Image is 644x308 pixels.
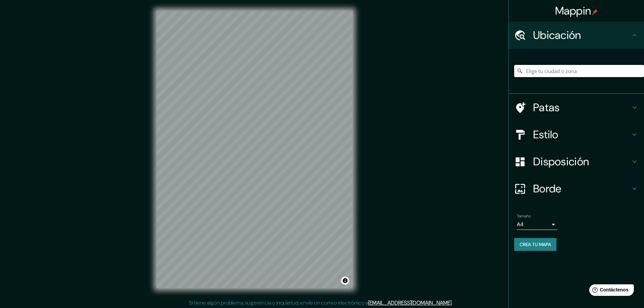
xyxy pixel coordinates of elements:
[514,238,556,251] button: Crea tu mapa
[454,299,455,306] font: .
[453,299,454,306] font: .
[533,28,581,42] font: Ubicación
[509,175,644,202] div: Borde
[592,9,598,15] img: pin-icon.png
[533,182,562,196] font: Borde
[517,221,524,228] font: A4
[509,148,644,175] div: Disposición
[341,277,349,285] button: Activar o desactivar atribución
[520,241,551,247] font: Crea tu mapa
[189,299,368,306] font: Si tiene algún problema, sugerencia o inquietud, envíe un correo electrónico a
[509,22,644,49] div: Ubicación
[533,127,558,142] font: Estilo
[452,299,453,306] font: .
[509,121,644,148] div: Estilo
[533,155,589,169] font: Disposición
[509,94,644,121] div: Patas
[157,11,353,288] canvas: Mapa
[517,213,531,219] font: Tamaño
[517,219,557,230] div: A4
[368,299,452,306] a: [EMAIL_ADDRESS][DOMAIN_NAME]
[555,4,591,18] font: Mappin
[584,282,637,301] iframe: Lanzador de widgets de ayuda
[533,100,560,115] font: Patas
[514,65,644,77] input: Elige tu ciudad o zona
